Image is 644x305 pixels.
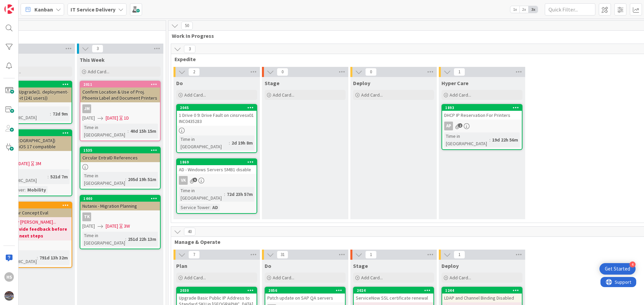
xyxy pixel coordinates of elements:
span: 1 [365,251,377,259]
div: 4 [629,261,636,268]
div: 1535 [83,148,160,153]
div: 1244LDAP and Channel Binding Disabled [442,287,522,302]
span: : [210,204,211,211]
div: 2030 [180,288,257,293]
div: 1 Drive 0 9: Drive Fault on cinsrvesx01 INC0435283 [177,111,257,126]
div: 1440Nutanix - Migration Planning [80,196,160,210]
div: Time in [GEOGRAPHIC_DATA] [82,232,125,247]
span: 0 [277,68,288,76]
span: : [489,136,490,144]
div: JM [80,104,160,113]
span: Add Card... [88,69,109,75]
div: 2056 [268,288,345,293]
div: 20451 Drive 0 9: Drive Fault on cinsrvesx01 INC0435283 [177,105,257,126]
div: 19d 22h 56m [490,136,520,144]
span: Add Card... [361,275,383,281]
div: 2045 [180,105,257,110]
span: Add Card... [450,275,471,281]
div: AD - Windows Servers SMB1 disable [177,165,257,174]
div: 3W [124,223,130,230]
div: 1893 [445,105,522,110]
div: Patch update on SAP QA servers [265,294,345,302]
div: Nutanix - Migration Planning [80,202,160,210]
div: 1440 [83,196,160,201]
span: [DATE] [82,115,95,122]
div: 2011Confirm Location & Use of Proj. Phoenix Label and Document Printers [80,81,160,102]
div: DHCP IP Reservation For Printers [442,111,522,120]
span: [DATE] By [PERSON_NAME]... [1,219,56,226]
span: 31 [277,251,288,259]
div: 2d 19h 8m [230,139,254,147]
span: 2 [188,68,200,76]
span: Do [176,80,183,86]
span: 5 [193,178,197,182]
div: 2056Patch update on SAP QA servers [265,287,345,302]
a: 1893DHCP IP Reservation For PrintersAPTime in [GEOGRAPHIC_DATA]:19d 22h 56m [441,104,522,150]
div: 1440 [80,196,160,202]
span: Do [265,262,271,269]
div: 1535 [80,147,160,153]
span: Add Card... [361,92,383,98]
span: 1x [510,6,519,13]
div: Confirm Location & Use of Proj. Phoenix Label and Document Printers [80,87,160,102]
div: 72d 23h 57m [225,190,254,198]
div: Time in [GEOGRAPHIC_DATA] [179,135,229,150]
div: TK [82,212,91,221]
a: 1440Nutanix - Migration PlanningTK[DATE][DATE]3WTime in [GEOGRAPHIC_DATA]:251d 22h 13m [80,195,161,249]
div: LDAP and Channel Binding Disabled [442,294,522,302]
span: 3 [184,45,195,53]
div: Get Started [605,265,630,272]
div: 521d 7m [49,173,70,180]
div: 205d 19h 51m [126,176,158,183]
span: 1 [454,251,465,259]
div: TK [80,212,160,221]
span: : [37,254,38,261]
div: 251d 22h 13m [126,235,158,243]
div: 1D [124,115,129,122]
span: Plan [176,262,187,269]
div: VK [177,176,257,185]
a: 1869AD - Windows Servers SMB1 disableVKTime in [GEOGRAPHIC_DATA]:72d 23h 57mService Tower:AD [176,158,257,214]
span: [DATE] [82,223,95,230]
span: : [125,176,126,183]
span: : [229,139,230,147]
span: Deploy [441,262,459,269]
span: : [25,186,26,194]
span: Kanban [34,5,53,14]
div: 2024ServiceNow SSL certificate renewal [354,287,433,302]
span: 40 [184,228,195,236]
span: Add Card... [273,92,294,98]
div: 2056 [265,287,345,294]
span: Support [14,1,31,9]
div: HS [4,272,14,282]
span: 3 [92,45,103,53]
input: Quick Filter... [545,3,595,16]
span: : [48,173,49,180]
div: Time in [GEOGRAPHIC_DATA] [82,124,128,138]
span: Add Card... [184,275,206,281]
div: AP [442,122,522,130]
div: 1535Circular EntraID References [80,147,160,162]
div: Open Get Started checklist, remaining modules: 4 [599,263,636,275]
div: AP [444,122,453,130]
div: 1869AD - Windows Servers SMB1 disable [177,159,257,174]
div: JM [82,104,91,113]
span: Add Card... [273,275,294,281]
span: Add Card... [184,92,206,98]
span: 2x [519,6,529,13]
div: 3M [35,160,41,167]
div: 1893DHCP IP Reservation For Printers [442,105,522,120]
div: AD [211,204,220,211]
div: Circular EntraID References [80,153,160,162]
span: Stage [265,80,279,86]
span: [DATE] [106,223,118,230]
div: 2011 [80,81,160,87]
div: 1869 [180,160,257,164]
div: 72d 9m [51,110,70,118]
span: 50 [181,22,193,30]
div: Time in [GEOGRAPHIC_DATA] [179,187,224,202]
div: Mobility [26,186,48,194]
img: avatar [4,291,14,301]
div: 40d 15h 15m [129,127,158,135]
span: Hyper Care [441,80,468,86]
